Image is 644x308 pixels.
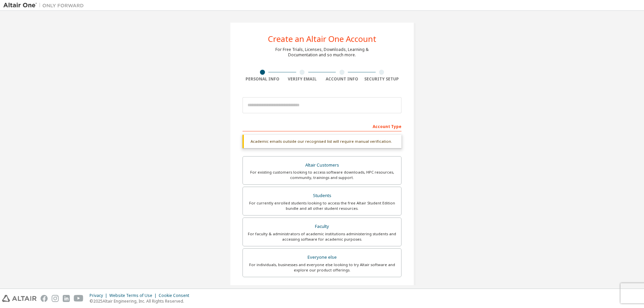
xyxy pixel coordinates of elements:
div: For Free Trials, Licenses, Downloads, Learning & Documentation and so much more. [275,47,369,58]
div: For existing customers looking to access software downloads, HPC resources, community, trainings ... [247,170,397,180]
img: facebook.svg [41,295,48,302]
div: Security Setup [362,76,402,82]
div: Academic emails outside our recognised list will require manual verification. [243,135,401,148]
img: Altair One [3,2,87,9]
div: For faculty & administrators of academic institutions administering students and accessing softwa... [247,231,397,242]
p: © 2025 Altair Engineering, Inc. All Rights Reserved. [90,298,193,304]
img: altair_logo.svg [2,295,37,302]
div: Students [247,191,397,200]
div: Personal Info [243,76,282,82]
img: youtube.svg [74,295,84,302]
div: Account Info [322,76,362,82]
img: linkedin.svg [63,295,70,302]
div: Faculty [247,222,397,231]
div: Account Type [243,121,401,131]
img: instagram.svg [52,295,59,302]
div: Cookie Consent [159,293,193,298]
div: Create an Altair One Account [268,35,376,43]
div: Verify Email [282,76,322,82]
div: Altair Customers [247,161,397,170]
div: Website Terms of Use [109,293,159,298]
div: Privacy [90,293,109,298]
div: For currently enrolled students looking to access the free Altair Student Edition bundle and all ... [247,200,397,211]
div: For individuals, businesses and everyone else looking to try Altair software and explore our prod... [247,262,397,273]
div: Everyone else [247,253,397,262]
